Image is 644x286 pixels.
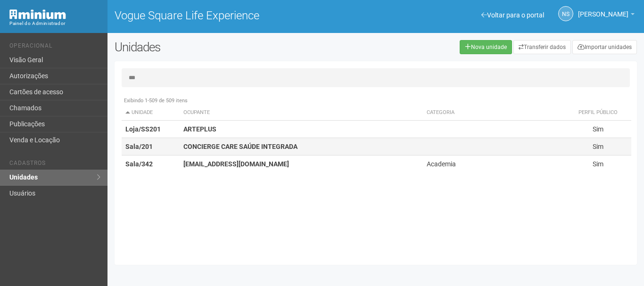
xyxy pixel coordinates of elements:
[122,97,631,105] div: Exibindo 1-509 de 509 itens
[183,125,216,133] strong: ARTEPLUS
[180,105,423,121] th: Ocupante: activate to sort column ascending
[593,160,603,168] span: Sim
[125,160,153,168] strong: Sala/342
[513,40,571,54] a: Transferir dados
[9,9,66,19] img: Minium
[565,105,631,121] th: Perfil público: activate to sort column ascending
[9,160,100,170] li: Cadastros
[593,125,603,133] span: Sim
[115,9,369,22] h1: Vogue Square Life Experience
[578,12,635,19] a: [PERSON_NAME]
[9,42,100,52] li: Operacional
[125,143,153,150] strong: Sala/201
[115,40,324,54] h2: Unidades
[122,105,180,121] th: Unidade: activate to sort column descending
[460,40,512,54] a: Nova unidade
[572,40,637,54] a: Importar unidades
[578,1,628,18] span: Nicolle Silva
[183,160,289,168] strong: [EMAIL_ADDRESS][DOMAIN_NAME]
[9,19,100,28] div: Painel do Administrador
[593,143,603,150] span: Sim
[423,155,565,173] td: Academia
[481,11,544,19] a: Voltar para o portal
[423,105,565,121] th: Categoria: activate to sort column ascending
[125,125,161,133] strong: Loja/SS201
[558,6,573,21] a: NS
[183,143,297,150] strong: CONCIERGE CARE SAÚDE INTEGRADA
